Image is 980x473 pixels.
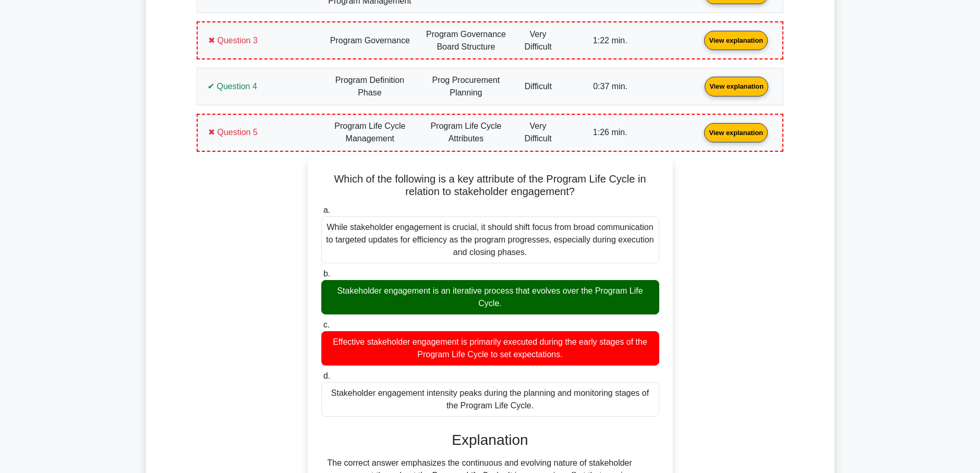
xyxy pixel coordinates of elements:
div: Stakeholder engagement intensity peaks during the planning and monitoring stages of the Program L... [321,382,659,417]
span: b. [323,269,330,278]
h5: Which of the following is a key attribute of the Program Life Cycle in relation to stakeholder en... [320,173,660,198]
div: Stakeholder engagement is an iterative process that evolves over the Program Life Cycle. [321,280,659,314]
a: View explanation [700,127,772,136]
span: a. [323,205,330,214]
div: While stakeholder engagement is crucial, it should shift focus from broad communication to target... [321,216,659,263]
div: Effective stakeholder engagement is primarily executed during the early stages of the Program Lif... [321,331,659,366]
h3: Explanation [328,431,653,449]
a: View explanation [700,35,772,44]
span: d. [323,371,330,380]
span: c. [323,320,330,329]
a: View explanation [700,81,772,90]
